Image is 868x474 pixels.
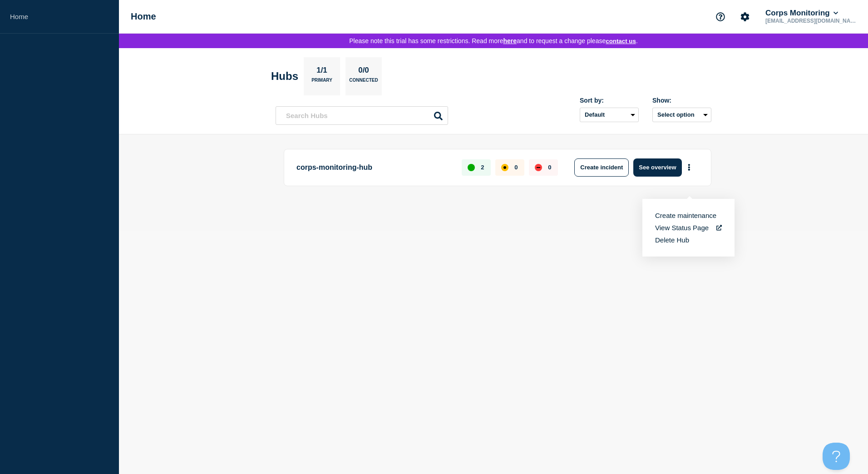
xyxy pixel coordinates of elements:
div: Sort by: [580,97,639,104]
p: [EMAIL_ADDRESS][DOMAIN_NAME] [764,18,858,24]
button: Support [711,7,730,26]
button: Account settings [735,7,755,26]
div: affected [501,164,508,171]
a: View Status Page [655,224,722,232]
iframe: Help Scout Beacon - Open [823,443,850,470]
button: Create incident [574,158,629,177]
button: More actions [683,159,695,176]
div: Please note this trial has some restrictions. Read more and to request a change please . [119,34,868,48]
p: 0 [514,164,518,171]
a: here [503,37,517,44]
button: Corps Monitoring [764,9,840,18]
p: 0/0 [355,66,373,78]
p: Connected [349,78,378,87]
button: Select option [652,108,711,122]
div: down [535,164,542,171]
p: 0 [548,164,551,171]
button: Create maintenance [655,212,716,219]
h2: Hubs [271,70,298,83]
button: See overview [633,158,681,177]
p: Primary [311,78,332,87]
select: Sort by [580,108,639,122]
button: Delete Hub [655,236,689,244]
div: up [468,164,475,171]
input: Search Hubs [276,106,448,125]
div: Show: [652,97,711,104]
h1: Home [131,11,156,22]
p: 1/1 [313,66,331,78]
p: corps-monitoring-hub [296,158,451,177]
p: 2 [481,164,484,171]
button: Contact us [606,38,636,44]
